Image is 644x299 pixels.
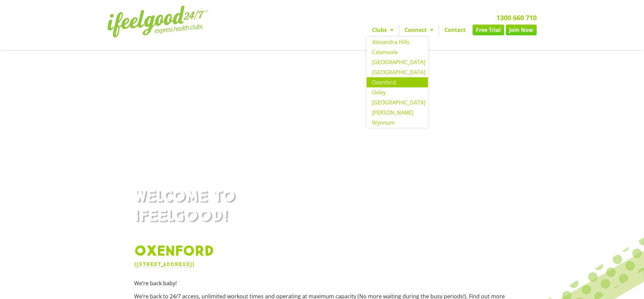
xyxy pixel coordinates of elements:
a: Calamvale [367,47,428,57]
h1: Oxenford [134,243,510,260]
ul: Clubs [367,37,428,128]
a: Clubs [367,25,399,35]
a: Oxley [367,87,428,97]
a: [PERSON_NAME] [367,108,428,118]
a: 1300 660 710 [496,13,537,22]
a: [GEOGRAPHIC_DATA] [367,97,428,108]
nav: Menu [260,25,537,35]
a: Alexandra Hills [367,37,428,47]
a: ([STREET_ADDRESS]) [134,261,195,267]
a: [GEOGRAPHIC_DATA] [367,67,428,77]
a: Connect [399,25,439,35]
p: We’re back baby! [134,279,510,287]
a: Contact [439,25,471,35]
a: [GEOGRAPHIC_DATA] [367,57,428,67]
a: Join Now [506,25,537,35]
a: Oxenford [367,77,428,87]
a: Free Trial [473,25,504,35]
h1: WELCOME TO IFEELGOOD! [134,187,510,226]
a: Wynnum [367,118,428,128]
